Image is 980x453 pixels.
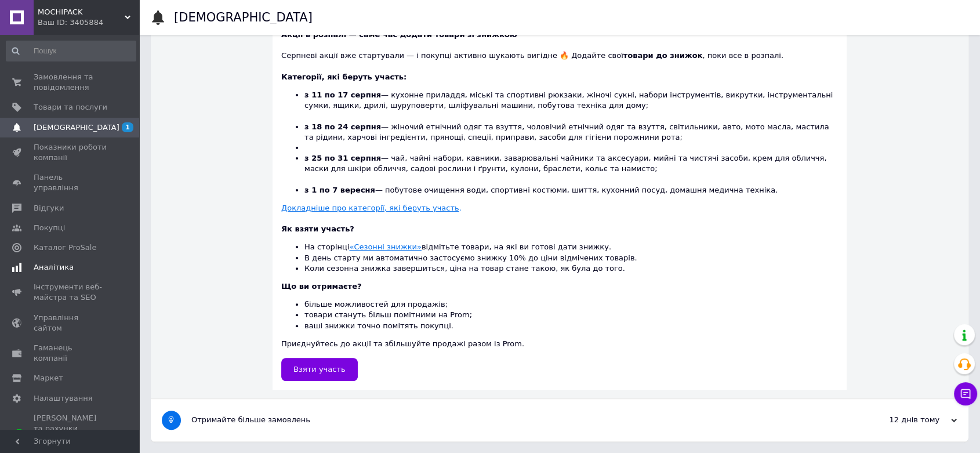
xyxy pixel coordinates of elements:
b: з 1 по 7 вересня [304,186,375,194]
a: Докладніше про категорії, які беруть участь. [281,204,462,212]
span: Замовлення та повідомлення [34,72,107,93]
li: товари стануть більш помітними на Prom; [304,310,838,320]
li: — побутове очищення води, спортивні костюми, шиття, кухонний посуд, домашня медична техніка. [304,185,838,195]
b: Що ви отримаєте? [281,282,361,291]
span: Відгуки [34,203,64,213]
span: Взяти участь [293,365,346,374]
li: В день старту ми автоматично застосуємо знижку 10% до ціни відмічених товарів. [304,253,838,263]
li: На сторінці відмітьте товари, на які ви готові дати знижку. [304,242,838,252]
span: Показники роботи компанії [34,142,107,163]
b: Як взяти участь? [281,224,354,233]
div: 12 днів тому [841,415,957,425]
u: Докладніше про категорії, які беруть участь [281,204,459,212]
span: Управління сайтом [34,313,107,334]
span: Аналітика [34,262,74,273]
b: товари до знижок [623,51,703,60]
b: з 18 по 24 серпня [304,122,381,131]
div: Приєднуйтесь до акції та збільшуйте продажі разом із Prom. [281,281,838,349]
span: Каталог ProSale [34,242,96,253]
span: MOCHIPACK [38,7,125,17]
h1: [DEMOGRAPHIC_DATA] [174,10,313,24]
input: Пошук [6,41,136,61]
a: Взяти участь [281,358,358,381]
div: Ваш ID: 3405884 [38,17,139,28]
li: — кухонне приладдя, міські та спортивні рюкзаки, жіночі сукні, набори інструментів, викрутки, інс... [304,90,838,122]
button: Чат з покупцем [954,382,977,405]
span: Інструменти веб-майстра та SEO [34,282,107,303]
b: Категорії, які беруть участь: [281,73,406,81]
span: Налаштування [34,393,93,404]
span: Гаманець компанії [34,343,107,364]
div: Серпневі акції вже стартували — і покупці активно шукають вигідне 🔥 Додайте свої , поки все в роз... [281,40,838,61]
b: з 25 по 31 серпня [304,154,381,162]
a: «Сезонні знижки» [349,242,421,251]
li: ваші знижки точно помітять покупці. [304,321,838,331]
li: більше можливостей для продажів; [304,299,838,310]
span: Панель управління [34,172,107,193]
div: Отримайте більше замовлень [191,415,841,425]
b: з 11 по 17 серпня [304,90,381,99]
li: Коли сезонна знижка завершиться, ціна на товар стане такою, як була до того. [304,263,838,274]
span: [DEMOGRAPHIC_DATA] [34,122,119,133]
span: Покупці [34,223,65,233]
span: Товари та послуги [34,102,107,113]
li: — чай, чайні набори, кавники, заварювальні чайники та аксесуари, мийні та чистячі засоби, крем дл... [304,153,838,185]
li: — жіночий етнічний одяг та взуття, чоловічий етнічний одяг та взуття, світильники, авто, мото мас... [304,122,838,143]
span: 1 [122,122,133,132]
span: Маркет [34,373,63,383]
